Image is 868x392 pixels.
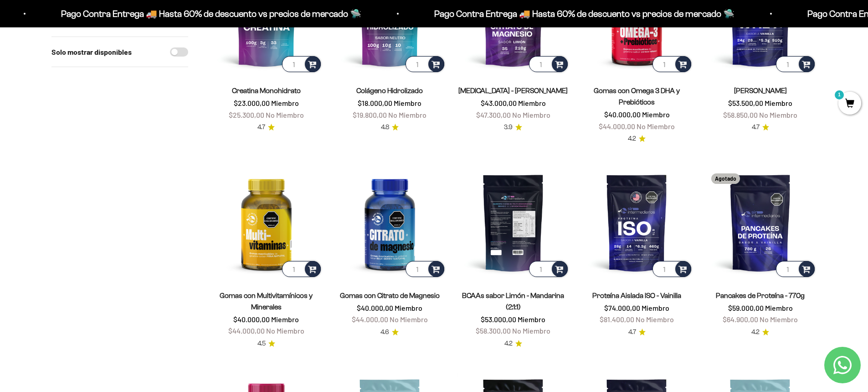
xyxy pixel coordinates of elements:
[594,87,680,106] a: Gomas con Omega 3 DHA y Prebióticos
[518,99,546,107] span: Miembro
[751,327,769,337] a: 4.24.2 de 5.0 estrellas
[380,327,389,337] span: 4.6
[752,122,760,132] span: 4.7
[636,315,674,324] span: No Miembro
[604,303,640,312] span: $74.000,00
[59,6,359,21] p: Pago Contra Entrega 🚚 Hasta 60% de descuento vs precios de mercado 🛸
[765,99,792,107] span: Miembro
[723,110,758,119] span: $58.850,00
[504,339,522,349] a: 4.24.2 de 5.0 estrellas
[388,110,426,119] span: No Miembro
[462,292,564,311] a: BCAAs sabor Limón - Mandarina (2:1:1)
[512,326,550,335] span: No Miembro
[340,292,440,299] a: Gomas con Citrato de Magnesio
[266,326,304,335] span: No Miembro
[257,339,275,349] a: 4.54.5 de 5.0 estrellas
[751,327,760,337] span: 4.2
[395,303,422,312] span: Miembro
[512,110,550,119] span: No Miembro
[481,315,516,324] span: $53.000,00
[728,99,763,107] span: $53.500,00
[51,46,132,58] label: Solo mostrar disponibles
[380,327,399,337] a: 4.64.6 de 5.0 estrellas
[628,134,646,144] a: 4.24.2 de 5.0 estrellas
[734,87,787,94] a: [PERSON_NAME]
[233,315,270,324] span: $40.000,00
[394,99,421,107] span: Miembro
[628,327,646,337] a: 4.74.7 de 5.0 estrellas
[257,122,275,132] a: 4.74.7 de 5.0 estrellas
[504,339,513,349] span: 4.2
[642,303,669,312] span: Miembro
[228,326,265,335] span: $44.000,00
[257,339,266,349] span: 4.5
[752,122,769,132] a: 4.74.7 de 5.0 estrellas
[481,99,517,107] span: $43.000,00
[716,292,805,299] a: Pancakes de Proteína - 770g
[642,110,670,119] span: Miembro
[229,110,264,119] span: $25.300,00
[257,122,265,132] span: 4.7
[458,87,568,94] a: [MEDICAL_DATA] - [PERSON_NAME]
[628,134,636,144] span: 4.2
[353,110,387,119] span: $19.800,00
[628,327,636,337] span: 4.7
[352,315,388,324] span: $44.000,00
[604,110,641,119] span: $40.000,00
[271,99,299,107] span: Miembro
[356,87,423,94] a: Colágeno Hidrolizado
[592,292,681,299] a: Proteína Aislada ISO - Vainilla
[723,315,758,324] span: $64.900,00
[599,122,635,131] span: $44.000,00
[637,122,675,131] span: No Miembro
[518,315,545,324] span: Miembro
[504,122,513,132] span: 3.9
[232,87,301,94] a: Creatina Monohidrato
[600,315,634,324] span: $81.400,00
[220,292,313,311] a: Gomas con Multivitamínicos y Minerales
[838,99,861,109] a: 1
[765,303,793,312] span: Miembro
[476,326,511,335] span: $58.300,00
[266,110,304,119] span: No Miembro
[834,89,845,100] mark: 1
[390,315,428,324] span: No Miembro
[357,303,393,312] span: $40.000,00
[760,315,798,324] span: No Miembro
[381,122,389,132] span: 4.8
[432,6,732,21] p: Pago Contra Entrega 🚚 Hasta 60% de descuento vs precios de mercado 🛸
[381,122,399,132] a: 4.84.8 de 5.0 estrellas
[457,166,570,279] img: BCAAs sabor Limón - Mandarina (2:1:1)
[271,315,299,324] span: Miembro
[728,303,764,312] span: $59.000,00
[358,99,392,107] span: $18.000,00
[504,122,522,132] a: 3.93.9 de 5.0 estrellas
[476,110,511,119] span: $47.300,00
[234,99,270,107] span: $23.000,00
[759,110,797,119] span: No Miembro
